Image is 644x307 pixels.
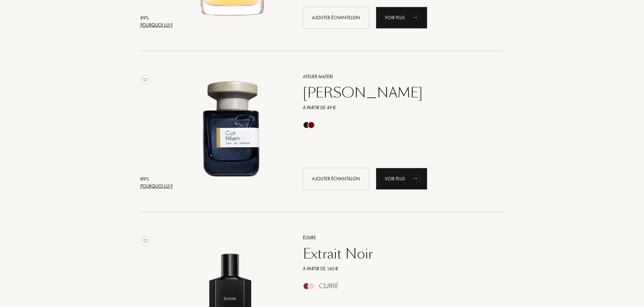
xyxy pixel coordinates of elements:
img: no_like_p.png [140,75,150,85]
div: Voir plus [376,7,427,29]
a: Élisire [298,234,494,241]
a: Cuir Nilam Atelier Materi [175,65,293,197]
div: Cuiré [319,282,339,290]
div: Pourquoi lui ? [140,22,173,29]
div: Ajouter échantillon [303,7,369,29]
a: À partir de 49 € [298,104,494,111]
img: no_like_p.png [140,236,150,246]
div: animation [411,10,424,24]
img: Cuir Nilam Atelier Materi [175,72,287,184]
a: Atelier Materi [298,73,494,80]
div: Ajouter échantillon [303,168,369,190]
div: animation [411,172,424,185]
div: 89 % [140,176,173,183]
a: Cuiré [298,284,494,291]
a: Extrait Noir [298,246,494,262]
div: Pourquoi lui ? [140,183,173,190]
a: Voir plusanimation [376,168,427,190]
a: [PERSON_NAME] [298,85,494,101]
div: Voir plus [376,168,427,190]
a: À partir de 160 € [298,265,494,272]
a: Voir plusanimation [376,7,427,29]
div: 89 % [140,14,173,22]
